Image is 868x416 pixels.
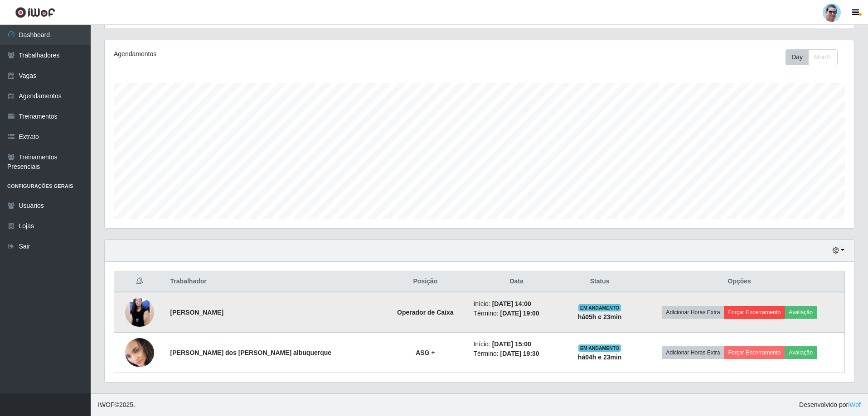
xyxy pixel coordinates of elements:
th: Trabalhador [165,271,383,292]
strong: [PERSON_NAME] [170,309,223,316]
li: Início: [473,339,559,349]
button: Adicionar Horas Extra [662,346,724,359]
li: Término: [473,309,559,318]
button: Adicionar Horas Extra [662,306,724,319]
button: Day [786,49,809,65]
button: Month [808,49,838,65]
li: Início: [473,299,559,309]
span: IWOF [98,401,115,408]
th: Posição [383,271,468,292]
strong: [PERSON_NAME] dos [PERSON_NAME] albuquerque [170,349,331,356]
div: Agendamentos [114,49,411,59]
time: [DATE] 14:00 [492,300,531,307]
button: Forçar Encerramento [724,306,785,319]
div: First group [786,49,838,65]
li: Término: [473,349,559,359]
time: [DATE] 19:00 [500,310,539,317]
strong: ASG + [416,349,435,356]
button: Forçar Encerramento [724,346,785,359]
strong: há 05 h e 23 min [578,313,622,320]
button: Avaliação [785,346,817,359]
span: EM ANDAMENTO [578,304,621,311]
strong: há 04 h e 23 min [578,354,622,361]
a: iWof [848,401,861,408]
span: Desenvolvido por [799,400,861,410]
img: 1753109368650.jpeg [125,337,154,368]
strong: Operador de Caixa [397,309,454,316]
button: Avaliação [785,306,817,319]
span: EM ANDAMENTO [578,344,621,352]
th: Data [468,271,565,292]
th: Status [565,271,635,292]
img: 1743178705406.jpeg [125,280,154,344]
time: [DATE] 19:30 [500,350,539,357]
span: © 2025 . [98,400,135,410]
div: Toolbar with button groups [786,49,845,65]
img: CoreUI Logo [15,7,55,18]
th: Opções [634,271,844,292]
time: [DATE] 15:00 [492,340,531,348]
